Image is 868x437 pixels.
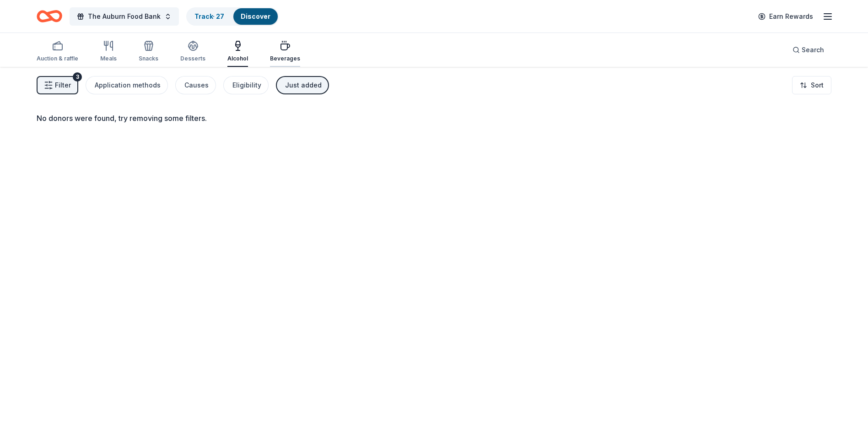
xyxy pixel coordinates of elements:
div: Alcohol [227,55,248,62]
button: Desserts [180,37,205,67]
button: Eligibility [223,76,269,94]
div: Application methods [95,80,161,91]
a: Track· 27 [194,12,224,20]
div: Beverages [270,55,300,62]
div: Auction & raffle [37,55,78,62]
div: Just added [285,80,322,91]
a: Home [37,5,62,27]
span: The Auburn Food Bank [88,11,161,22]
div: Snacks [139,55,158,62]
button: Snacks [139,37,158,67]
button: Filter3 [37,76,78,94]
div: 3 [73,72,82,82]
div: No donors were found, try removing some filters. [37,113,831,124]
div: Causes [184,80,209,91]
button: Alcohol [227,37,248,67]
button: Auction & raffle [37,37,78,67]
a: Earn Rewards [753,8,819,25]
span: Search [802,44,824,55]
button: Application methods [86,76,168,94]
a: Discover [241,12,270,20]
button: Just added [276,76,329,94]
span: Sort [811,80,824,91]
div: Desserts [180,55,205,62]
button: Causes [175,76,216,94]
div: Meals [100,55,117,62]
div: Eligibility [232,80,261,91]
span: Filter [55,80,71,91]
button: Sort [792,76,831,94]
button: Search [785,41,831,59]
button: Beverages [270,37,300,67]
button: Meals [100,37,117,67]
button: The Auburn Food Bank [70,7,179,26]
button: Track· 27Discover [186,7,279,26]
